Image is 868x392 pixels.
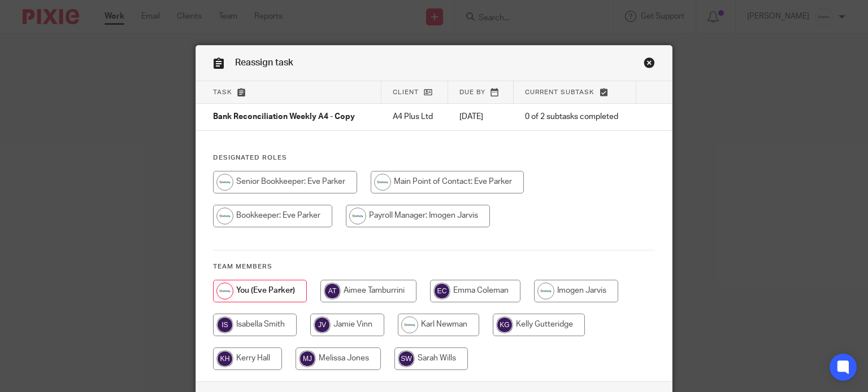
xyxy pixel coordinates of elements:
p: [DATE] [459,111,502,122]
p: A4 Plus Ltd [393,111,436,122]
span: Reassign task [235,58,293,67]
span: Current subtask [525,89,594,95]
h4: Designated Roles [213,153,656,162]
a: Close this dialog window [644,57,655,72]
td: 0 of 2 subtasks completed [514,104,636,131]
span: Bank Reconciliation Weekly A4 - Copy [213,113,355,121]
h4: Team members [213,262,656,271]
span: Due by [459,89,485,95]
span: Client [393,89,419,95]
span: Task [213,89,232,95]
